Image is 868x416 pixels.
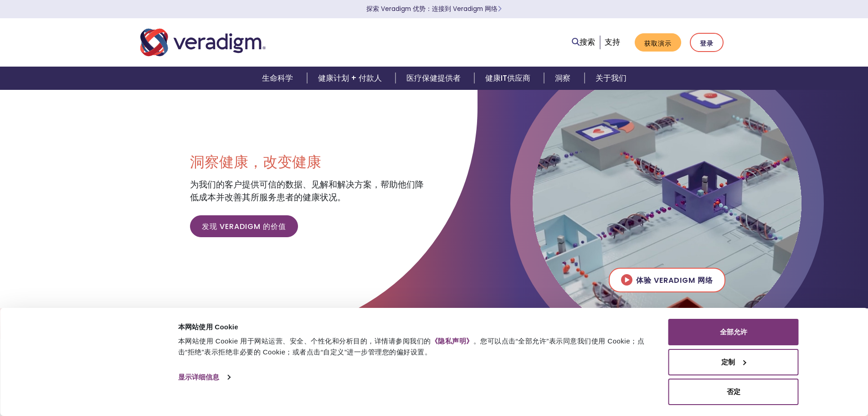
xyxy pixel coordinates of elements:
[555,73,570,83] font: 洞察
[190,151,321,172] font: 洞察健康，改变健康
[474,67,544,90] a: 健康IT供应商
[178,370,230,384] a: 显示详细信息
[700,38,714,47] font: 登录
[178,323,238,331] font: 本网站使用 Cookie
[178,337,431,345] font: 本网站使用 Cookie 用于网站运营、安全、个性化和分析目的，详情请参阅我们的
[644,38,672,47] font: 获取演示
[406,73,461,83] font: 医疗保健提供者
[668,379,799,405] button: 否定
[251,67,307,90] a: 生命科学
[190,215,298,237] a: 发现 Veradigm 的价值
[580,36,595,47] font: 搜索
[585,67,637,90] a: 关于我们
[690,33,724,52] a: 登录
[431,337,473,345] a: 《隐私声明》
[366,5,498,13] font: 探索 Veradigm 优势：连接到 Veradigm 网络
[190,178,424,204] font: 为我们的客户提供可信的数据、见解和解决方案，帮助他们降低成本并改善其所服务患者的健康状况。
[635,33,681,52] a: 获取演示
[318,73,382,83] font: 健康计划 + 付款人
[721,358,735,366] font: 定制
[605,36,620,47] a: 支持
[202,221,286,232] font: 发现 Veradigm 的价值
[307,67,395,90] a: 健康计划 + 付款人
[178,373,220,381] font: 显示详细信息
[395,67,474,90] a: 医疗保健提供者
[485,73,530,83] font: 健康IT供应商
[366,5,502,13] a: 探索 Veradigm 优势：连接到 Veradigm 网络了解更多
[140,27,266,57] img: Veradigm 徽标
[544,67,584,90] a: 洞察
[262,73,293,83] font: 生命科学
[668,349,799,375] button: 定制
[720,328,747,336] font: 全部允许
[498,5,502,13] span: 了解更多
[596,73,627,83] font: 关于我们
[668,319,799,345] button: 全部允许
[727,388,740,395] font: 否定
